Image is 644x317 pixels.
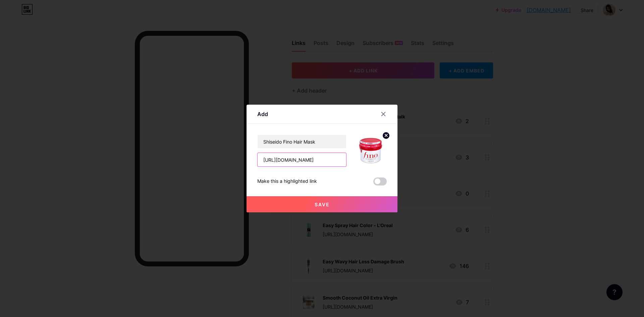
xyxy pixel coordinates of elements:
input: URL [258,153,346,166]
div: Make this a highlighted link [257,177,317,186]
div: Add [257,110,268,118]
input: Title [258,135,346,148]
img: link_thumbnail [355,135,387,167]
span: Save [315,202,330,207]
button: Save [247,196,397,212]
